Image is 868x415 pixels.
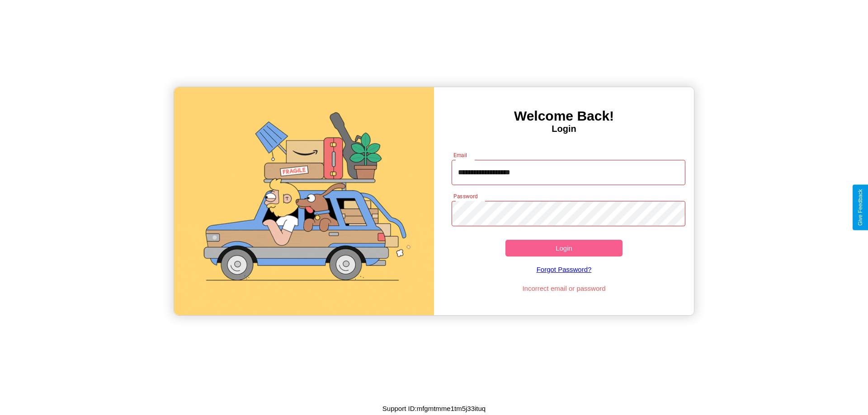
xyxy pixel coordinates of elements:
[434,124,694,134] h4: Login
[382,402,486,415] p: Support ID: mfgmtmme1tm5j33ituq
[453,192,477,200] label: Password
[505,240,623,256] button: Login
[447,256,681,282] a: Forgot Password?
[434,108,694,124] h3: Welcome Back!
[174,87,434,315] img: gif
[447,282,681,294] p: Incorrect email or password
[857,189,863,226] div: Give Feedback
[453,151,467,159] label: Email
